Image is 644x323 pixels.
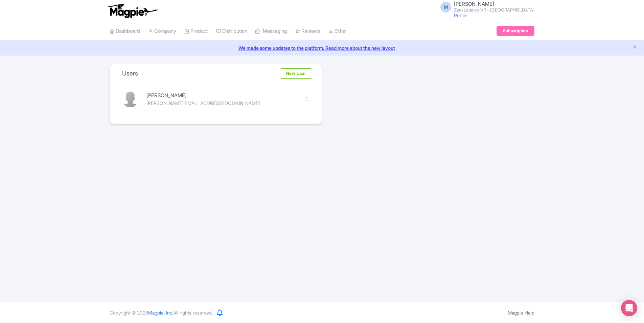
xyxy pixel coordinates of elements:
a: We made some updates to the platform. Read more about the new layout [4,44,640,51]
a: Distribution [216,22,247,41]
span: M [440,2,451,13]
img: logo-ab69f6fb50320c5b225c76a69d11143b.png [106,3,159,18]
a: Company [148,22,176,41]
span: Magpie, Inc. [148,310,173,316]
a: Dashboard [110,22,140,41]
button: Close announcement [632,44,637,51]
img: contact-b11cc6e953956a0c50a2f97983291f06.png [122,91,138,107]
a: Subscription [497,26,534,36]
a: Other [328,22,347,41]
span: [PERSON_NAME] [454,1,494,7]
a: Magpie Help [508,310,534,316]
a: M [PERSON_NAME] Zero Latency VR - [GEOGRAPHIC_DATA] [436,1,534,12]
a: Messaging [255,22,287,41]
div: Open Intercom Messenger [621,300,637,316]
h3: Users [122,70,138,77]
small: Zero Latency VR - [GEOGRAPHIC_DATA] [454,8,534,12]
a: Profile [454,13,467,18]
div: Copyright © 2025 All rights reserved. [106,309,217,316]
div: [PERSON_NAME] [146,92,296,100]
a: Product [184,22,208,41]
a: New User [280,68,312,79]
div: [PERSON_NAME][EMAIL_ADDRESS][DOMAIN_NAME] [146,100,296,107]
a: Reviews [295,22,320,41]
